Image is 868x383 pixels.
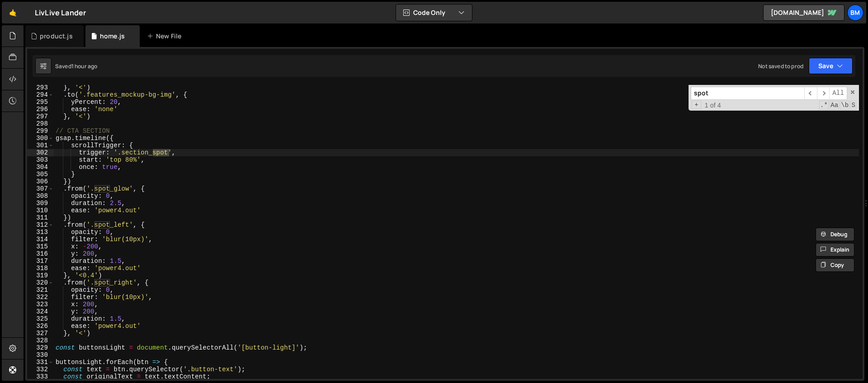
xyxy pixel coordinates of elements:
[27,163,54,171] div: 304
[816,258,854,272] button: Copy
[27,200,54,207] div: 309
[27,359,54,366] div: 331
[27,351,54,359] div: 330
[27,337,54,344] div: 328
[27,373,54,380] div: 333
[27,366,54,373] div: 332
[396,5,472,21] button: Code Only
[27,106,54,113] div: 296
[71,62,98,70] div: 1 hour ago
[27,308,54,315] div: 324
[27,221,54,229] div: 312
[27,286,54,294] div: 321
[27,127,54,135] div: 299
[27,192,54,200] div: 308
[804,87,817,100] span: ​
[829,87,847,100] span: Alt-Enter
[830,101,839,110] span: CaseSensitive Search
[27,344,54,351] div: 329
[763,5,844,21] a: [DOMAIN_NAME]
[27,229,54,236] div: 313
[27,322,54,330] div: 326
[692,101,701,109] span: Toggle Replace mode
[27,98,54,106] div: 295
[27,250,54,257] div: 316
[691,87,804,100] input: Search for
[27,178,54,185] div: 306
[27,135,54,142] div: 300
[27,257,54,265] div: 317
[27,265,54,272] div: 318
[147,32,185,41] div: New File
[2,2,24,23] a: 🤙
[27,294,54,301] div: 322
[35,7,86,18] div: LivLive Lander
[819,101,829,110] span: RegExp Search
[840,101,849,110] span: Whole Word Search
[817,87,830,100] span: ​
[701,102,725,109] span: 1 of 4
[27,214,54,221] div: 311
[27,243,54,250] div: 315
[27,207,54,214] div: 310
[816,243,854,257] button: Explain
[55,62,97,70] div: Saved
[847,5,863,21] a: bm
[27,91,54,98] div: 294
[27,330,54,337] div: 327
[809,58,853,74] button: Save
[40,32,73,41] div: product.js
[100,32,125,41] div: home.js
[27,84,54,91] div: 293
[27,171,54,178] div: 305
[27,149,54,156] div: 302
[27,272,54,279] div: 319
[816,228,854,241] button: Debug
[850,101,856,110] span: Search In Selection
[27,301,54,308] div: 323
[27,185,54,192] div: 307
[27,279,54,286] div: 320
[27,315,54,322] div: 325
[27,142,54,149] div: 301
[27,120,54,127] div: 298
[27,236,54,243] div: 314
[27,156,54,163] div: 303
[27,113,54,120] div: 297
[758,62,803,70] div: Not saved to prod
